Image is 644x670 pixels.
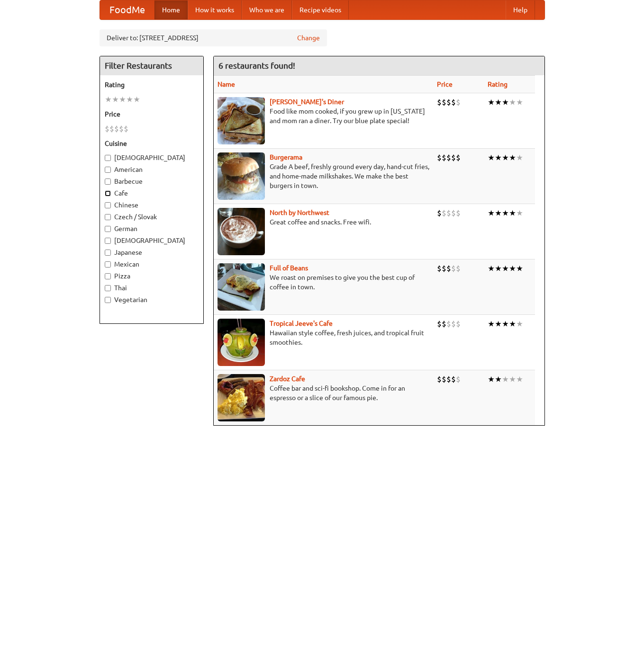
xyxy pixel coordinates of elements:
[218,107,429,125] p: Food like mom cooked, if you grew up in [US_STATE] and mom ran a diner. Try our blue plate special!
[502,263,509,274] li: ★
[105,297,111,303] input: Vegetarian
[126,94,133,105] li: ★
[105,212,199,222] label: Czech / Slovak
[442,152,446,163] li: $
[105,226,111,232] input: German
[297,33,320,43] a: Change
[509,97,516,107] li: ★
[437,97,442,107] li: $
[105,238,111,244] input: [DEMOGRAPHIC_DATA]
[270,375,305,383] b: Zardoz Cafe
[456,374,461,384] li: $
[218,80,235,88] a: Name
[442,374,446,384] li: $
[218,328,429,347] p: Hawaiian style coffee, fresh juices, and tropical fruit smoothies.
[105,165,199,174] label: American
[100,29,327,46] div: Deliver to: [STREET_ADDRESS]
[218,273,429,292] p: We roast on premises to give you the best cup of coffee in town.
[188,0,242,19] a: How it works
[446,319,451,329] li: $
[451,208,456,218] li: $
[442,208,446,218] li: $
[446,263,451,274] li: $
[437,208,442,218] li: $
[112,94,119,105] li: ★
[270,153,302,161] a: Burgerama
[105,285,111,291] input: Thai
[442,263,446,274] li: $
[105,190,111,197] input: Cafe
[105,236,199,245] label: [DEMOGRAPHIC_DATA]
[100,0,154,19] a: FoodMe
[105,139,199,148] h5: Cuisine
[105,271,199,281] label: Pizza
[105,167,111,173] input: American
[105,94,112,105] li: ★
[105,153,199,162] label: [DEMOGRAPHIC_DATA]
[270,98,344,106] b: [PERSON_NAME]'s Diner
[105,188,199,198] label: Cafe
[488,80,508,88] a: Rating
[218,162,429,190] p: Grade A beef, freshly ground every day, hand-cut fries, and home-made milkshakes. We make the bes...
[451,374,456,384] li: $
[502,374,509,384] li: ★
[456,319,461,329] li: $
[456,263,461,274] li: $
[105,273,111,279] input: Pizza
[456,208,461,218] li: $
[488,319,495,329] li: ★
[218,217,429,227] p: Great coffee and snacks. Free wifi.
[506,0,535,19] a: Help
[495,152,502,163] li: ★
[105,179,111,185] input: Barbecue
[502,97,509,107] li: ★
[509,208,516,218] li: ★
[488,152,495,163] li: ★
[442,319,446,329] li: $
[270,264,308,272] a: Full of Beans
[105,80,199,89] h5: Rating
[109,124,114,134] li: $
[509,263,516,274] li: ★
[105,248,199,257] label: Japanese
[488,97,495,107] li: ★
[451,152,456,163] li: $
[105,259,199,269] label: Mexican
[516,319,523,329] li: ★
[502,208,509,218] li: ★
[437,80,453,88] a: Price
[105,224,199,233] label: German
[218,152,265,200] img: burgerama.jpg
[119,124,124,134] li: $
[105,155,111,161] input: [DEMOGRAPHIC_DATA]
[516,374,523,384] li: ★
[218,319,265,366] img: jeeves.jpg
[456,97,461,107] li: $
[154,0,188,19] a: Home
[509,319,516,329] li: ★
[105,261,111,268] input: Mexican
[105,214,111,220] input: Czech / Slovak
[495,319,502,329] li: ★
[124,124,128,134] li: $
[218,208,265,255] img: north.jpg
[437,374,442,384] li: $
[502,152,509,163] li: ★
[495,374,502,384] li: ★
[495,208,502,218] li: ★
[218,263,265,311] img: beans.jpg
[495,263,502,274] li: ★
[516,263,523,274] li: ★
[442,97,446,107] li: $
[105,177,199,186] label: Barbecue
[218,384,429,402] p: Coffee bar and sci-fi bookshop. Come in for an espresso or a slice of our famous pie.
[446,97,451,107] li: $
[270,209,329,216] a: North by Northwest
[488,263,495,274] li: ★
[488,374,495,384] li: ★
[133,94,140,105] li: ★
[437,319,442,329] li: $
[451,319,456,329] li: $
